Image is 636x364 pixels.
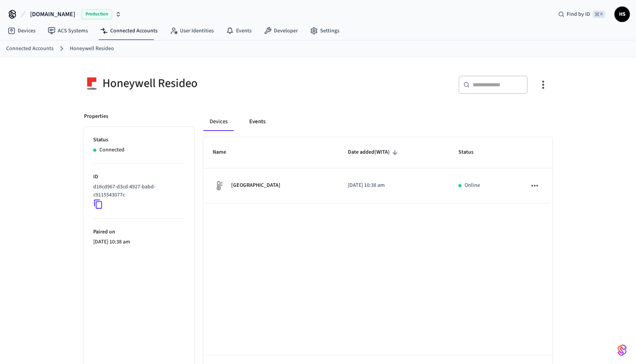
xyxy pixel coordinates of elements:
a: User Identities [164,24,220,38]
span: Find by ID [567,10,590,18]
img: SeamLogoGradient.69752ec5.svg [618,344,627,356]
span: Production [81,9,112,19]
a: Honeywell Resideo [70,45,114,53]
p: ID [93,173,185,181]
a: Developer [258,24,304,38]
p: Paired on [93,228,185,236]
p: Connected [99,146,124,154]
table: sticky table [203,137,552,203]
a: ACS Systems [42,24,94,38]
a: Connected Accounts [94,24,164,38]
div: Honeywell Resideo [84,75,314,91]
a: Connected Accounts [6,45,54,53]
span: HS [615,7,629,21]
a: Events [220,24,258,38]
p: d18cd967-d3cd-4927-babd-c9115543077c [93,183,182,199]
span: [DOMAIN_NAME] [30,10,75,19]
img: Honeywell Resideo [84,75,99,91]
span: Status [458,146,483,158]
div: connected account tabs [203,112,552,131]
p: Status [93,136,185,144]
p: Properties [84,112,108,121]
a: Devices [2,24,42,38]
button: HS [614,7,630,22]
a: Settings [304,24,346,38]
p: [GEOGRAPHIC_DATA] [231,181,280,190]
span: Name [213,146,236,158]
p: Online [465,181,480,190]
button: Events [243,112,272,131]
img: thermostat_fallback [213,179,225,192]
button: Devices [203,112,234,131]
div: Find by ID⌘ K [552,7,611,21]
p: [DATE] 10:38 am [93,238,185,246]
span: Date added(WITA) [348,146,400,158]
span: ⌘ K [592,10,605,18]
p: [DATE] 10:38 am [348,181,440,190]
